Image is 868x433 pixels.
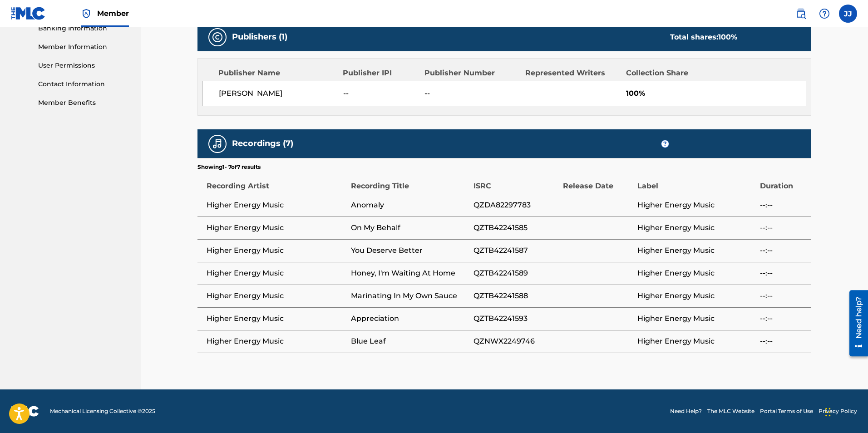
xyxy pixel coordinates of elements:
[473,313,558,324] span: QZTB42241593
[207,200,346,211] span: Higher Energy Music
[351,290,469,301] span: Marinating In My Own Sauce
[351,336,469,347] span: Blue Leaf
[760,222,807,233] span: --:--
[351,200,469,211] span: Anomaly
[819,8,830,19] img: help
[795,8,806,19] img: search
[637,171,755,192] div: Label
[351,245,469,256] span: You Deserve Better
[343,68,418,79] div: Publisher IPI
[207,222,346,233] span: Higher Energy Music
[424,88,518,99] span: --
[351,171,469,192] div: Recording Title
[38,79,130,89] a: Contact Information
[38,42,130,52] a: Member Information
[11,7,46,20] img: MLC Logo
[670,32,737,43] div: Total shares:
[473,245,558,256] span: QZTB42241587
[525,68,619,79] div: Represented Writers
[473,268,558,279] span: QZTB42241589
[473,336,558,347] span: QZNWX2249746
[760,336,807,347] span: --:--
[38,24,130,33] a: Banking Information
[207,313,346,324] span: Higher Energy Music
[760,268,807,279] span: --:--
[760,200,807,211] span: --:--
[661,140,669,148] span: ?
[219,88,336,99] span: [PERSON_NAME]
[38,98,130,108] a: Member Benefits
[563,171,633,192] div: Release Date
[473,171,558,192] div: ISRC
[637,245,755,256] span: Higher Energy Music
[760,171,807,192] div: Duration
[707,407,755,415] a: The MLC Website
[351,268,469,279] span: Honey, I'm Waiting At Home
[839,5,857,23] div: User Menu
[718,33,737,41] span: 100 %
[351,222,469,233] span: On My Behalf
[637,290,755,301] span: Higher Energy Music
[637,200,755,211] span: Higher Energy Music
[637,336,755,347] span: Higher Energy Music
[11,406,39,417] img: logo
[207,336,346,347] span: Higher Energy Music
[819,407,857,415] a: Privacy Policy
[637,222,755,233] span: Higher Energy Music
[760,245,807,256] span: --:--
[343,88,418,99] span: --
[637,268,755,279] span: Higher Energy Music
[626,88,806,99] span: 100%
[212,138,223,149] img: Recordings
[637,313,755,324] span: Higher Energy Music
[760,290,807,301] span: --:--
[815,5,833,23] div: Help
[843,286,868,361] iframe: Resource Center
[50,407,155,415] span: Mechanical Licensing Collective © 2025
[207,268,346,279] span: Higher Energy Music
[473,222,558,233] span: QZTB42241585
[207,290,346,301] span: Higher Energy Music
[197,163,261,171] p: Showing 1 - 7 of 7 results
[232,138,293,149] h5: Recordings (7)
[473,200,558,211] span: QZDA82297783
[38,61,130,70] a: User Permissions
[218,68,336,79] div: Publisher Name
[760,407,813,415] a: Portal Terms of Use
[760,313,807,324] span: --:--
[232,32,287,42] h5: Publishers (1)
[351,313,469,324] span: Appreciation
[823,389,868,433] iframe: Chat Widget
[670,407,702,415] a: Need Help?
[626,68,714,79] div: Collection Share
[207,245,346,256] span: Higher Energy Music
[792,5,810,23] a: Public Search
[825,399,831,426] div: Drag
[212,32,223,43] img: Publishers
[473,290,558,301] span: QZTB42241588
[207,171,346,192] div: Recording Artist
[97,8,129,19] span: Member
[424,68,518,79] div: Publisher Number
[81,8,92,19] img: Top Rightsholder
